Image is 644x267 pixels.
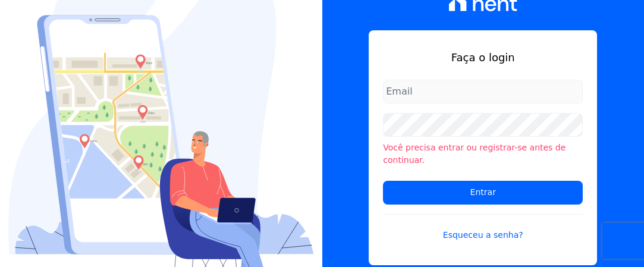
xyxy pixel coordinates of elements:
[383,49,583,65] h1: Faça o login
[383,181,583,205] input: Entrar
[383,142,583,167] li: Você precisa entrar ou registrar-se antes de continuar.
[383,214,583,241] a: Esqueceu a senha?
[383,80,583,103] input: Email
